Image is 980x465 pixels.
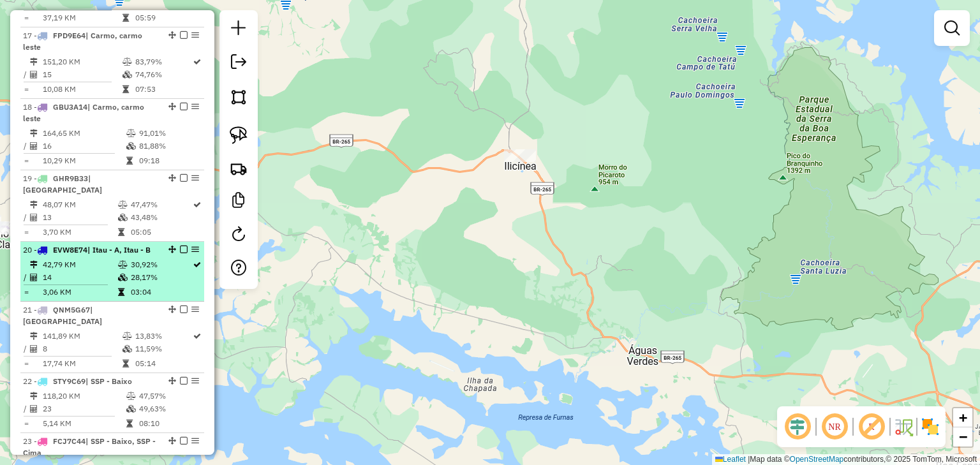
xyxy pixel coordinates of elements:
span: Exibir rótulo [856,411,887,442]
span: + [959,410,967,425]
td: 47,57% [138,390,199,402]
i: Distância Total [30,332,38,340]
span: 17 - [23,31,142,52]
i: Distância Total [30,58,38,66]
a: Nova sessão e pesquisa [226,15,251,44]
span: Ocultar deslocamento [782,411,813,442]
span: GHR9B33 [53,173,88,183]
i: Total de Atividades [30,71,38,78]
em: Alterar sequência das rotas [168,246,176,253]
td: 09:18 [138,154,199,167]
i: Distância Total [30,261,38,269]
em: Alterar sequência das rotas [168,377,176,385]
img: Fluxo de ruas [893,417,914,437]
td: 47,47% [130,198,192,211]
em: Opções [191,437,199,445]
td: 3,06 KM [42,286,117,299]
span: | Itau - A, Itau - B [87,245,151,255]
img: Selecionar atividades - laço [230,126,248,144]
i: % de utilização do peso [122,332,132,340]
img: Selecionar atividades - polígono [230,88,248,106]
td: 07:53 [135,83,192,96]
i: Total de Atividades [30,142,38,150]
em: Finalizar rota [180,103,188,110]
em: Opções [191,377,199,385]
a: Criar rota [225,154,253,182]
em: Alterar sequência das rotas [168,306,176,313]
td: / [23,140,29,152]
td: = [23,83,29,96]
td: 5,14 KM [42,417,126,430]
td: 03:04 [130,286,192,299]
i: Tempo total em rota [122,360,129,367]
td: = [23,154,29,167]
img: Exibir/Ocultar setores [920,417,940,437]
td: 81,88% [138,140,199,152]
i: % de utilização da cubagem [126,405,136,413]
em: Finalizar rota [180,377,188,385]
i: % de utilização do peso [122,58,132,66]
td: 118,20 KM [42,390,126,402]
span: Ocultar NR [819,411,850,442]
span: FPD9E64 [53,31,85,40]
a: Zoom out [953,427,972,447]
td: 17,74 KM [42,357,122,370]
td: 74,76% [135,68,192,81]
a: Criar modelo [226,188,251,216]
span: GBU3A14 [53,102,87,112]
i: Total de Atividades [30,405,38,413]
em: Opções [191,306,199,313]
i: Rota otimizada [193,58,201,66]
td: 08:10 [138,417,199,430]
em: Alterar sequência das rotas [168,437,176,445]
span: 18 - [23,102,144,123]
span: 20 - [23,245,151,255]
em: Finalizar rota [180,437,188,445]
span: − [959,429,967,445]
i: % de utilização do peso [126,392,136,400]
td: 30,92% [130,258,192,271]
td: 10,08 KM [42,83,122,96]
i: Tempo total em rota [126,157,133,165]
td: 164,65 KM [42,127,126,140]
td: 151,20 KM [42,55,122,68]
td: = [23,417,29,430]
i: Tempo total em rota [118,288,124,296]
span: EVW8E74 [53,245,87,255]
i: % de utilização da cubagem [122,71,132,78]
i: % de utilização do peso [126,129,136,137]
td: 15 [42,68,122,81]
td: 8 [42,343,122,355]
i: Rota otimizada [193,332,201,340]
span: 23 - [23,436,156,457]
td: / [23,343,29,355]
i: Rota otimizada [193,201,201,209]
em: Alterar sequência das rotas [168,174,176,182]
td: 05:05 [130,226,192,239]
em: Finalizar rota [180,246,188,253]
td: 11,59% [135,343,192,355]
em: Finalizar rota [180,31,188,39]
td: 42,79 KM [42,258,117,271]
span: FCJ7C44 [53,436,85,446]
a: Exportar sessão [226,49,251,78]
td: 05:59 [135,11,192,24]
em: Finalizar rota [180,174,188,182]
td: = [23,357,29,370]
i: % de utilização da cubagem [118,274,128,281]
td: / [23,211,29,224]
a: Exibir filtros [939,15,965,41]
td: 23 [42,402,126,415]
div: Map data © contributors,© 2025 TomTom, Microsoft [712,454,980,465]
span: QNM5G67 [53,305,90,314]
td: / [23,68,29,81]
td: = [23,286,29,299]
a: Zoom in [953,408,972,427]
span: | [748,455,750,464]
td: 05:14 [135,357,192,370]
span: 21 - [23,305,102,326]
i: % de utilização da cubagem [126,142,136,150]
span: | SSP - Baixo, SSP - Cima [23,436,156,457]
em: Opções [191,174,199,182]
td: 10,29 KM [42,154,126,167]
